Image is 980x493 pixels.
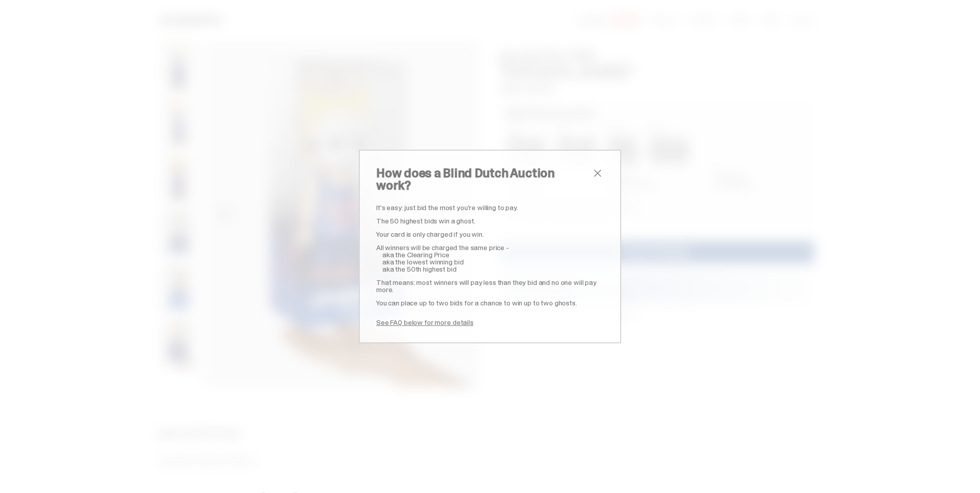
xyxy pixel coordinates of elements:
span: aka the Clearing Price [382,250,450,259]
p: It's easy: just bid the most you're willing to pay. [376,204,604,211]
p: You can place up to two bids for a chance to win up to two ghosts. [376,299,604,306]
p: The 50 highest bids win a ghost. [376,217,604,224]
span: aka the 50th highest bid [382,264,457,274]
p: Your card is only charged if you win. [376,231,604,238]
h2: How does a Blind Dutch Auction work? [376,167,591,192]
p: That means: most winners will pay less than they bid and no one will pay more. [376,279,604,293]
a: See FAQ below for more details [376,318,474,327]
button: close [591,167,604,179]
p: All winners will be charged the same price - [376,244,604,251]
span: aka the lowest winning bid [382,257,463,266]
